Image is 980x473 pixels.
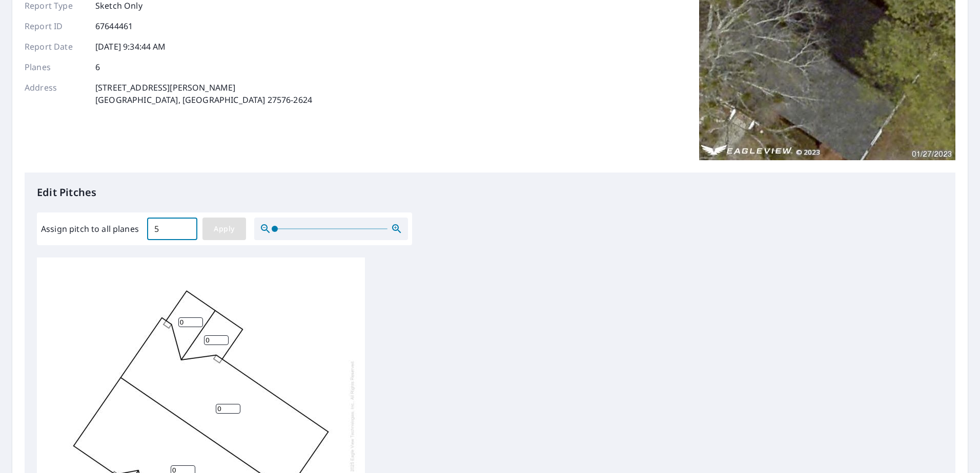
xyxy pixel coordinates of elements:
[95,61,100,73] p: 6
[211,223,238,235] span: Apply
[25,20,86,32] p: Report ID
[95,40,166,53] p: [DATE] 9:34:44 AM
[25,81,86,106] p: Address
[25,61,86,73] p: Planes
[147,214,197,243] input: 00.0
[37,185,943,200] p: Edit Pitches
[95,20,133,32] p: 67644461
[202,218,246,240] button: Apply
[41,223,139,235] label: Assign pitch to all planes
[25,40,86,53] p: Report Date
[95,81,312,106] p: [STREET_ADDRESS][PERSON_NAME] [GEOGRAPHIC_DATA], [GEOGRAPHIC_DATA] 27576-2624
